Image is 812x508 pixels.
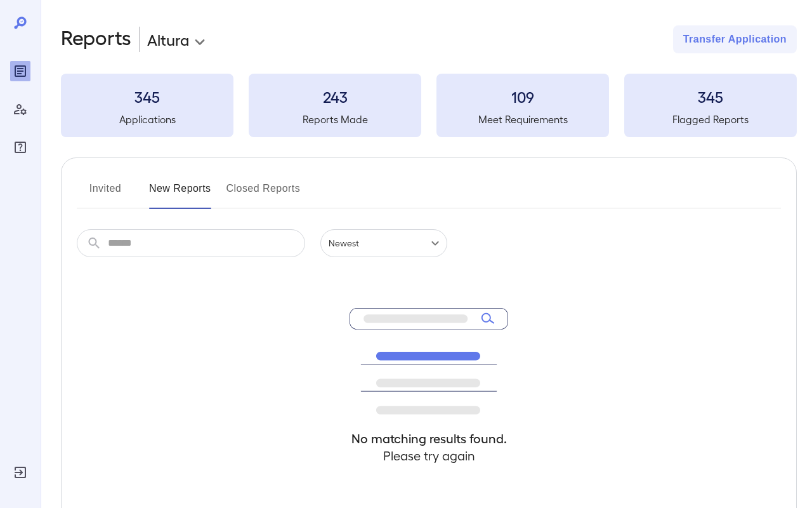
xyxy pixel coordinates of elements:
[10,99,30,119] div: Manage Users
[61,86,233,107] h3: 345
[149,178,211,209] button: New Reports
[624,112,797,127] h5: Flagged Reports
[249,86,421,107] h3: 243
[10,462,30,483] div: Log Out
[350,447,508,464] h4: Please try again
[436,112,609,127] h5: Meet Requirements
[61,74,797,137] summary: 345Applications243Reports Made109Meet Requirements345Flagged Reports
[77,178,134,209] button: Invited
[624,86,797,107] h3: 345
[147,29,189,50] p: Altura
[249,112,421,127] h5: Reports Made
[10,137,30,157] div: FAQ
[673,25,797,53] button: Transfer Application
[350,430,508,447] h4: No matching results found.
[320,229,447,257] div: Newest
[61,25,131,53] h2: Reports
[436,86,609,107] h3: 109
[10,61,30,81] div: Reports
[61,112,233,127] h5: Applications
[226,178,301,209] button: Closed Reports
